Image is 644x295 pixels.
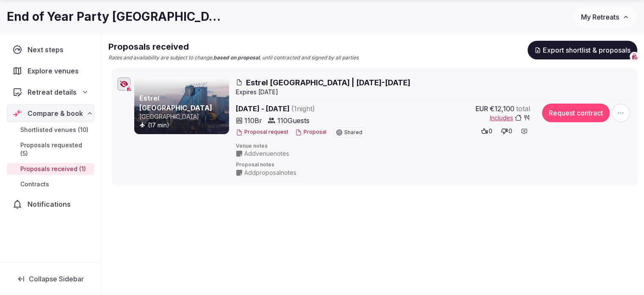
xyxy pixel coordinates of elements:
button: Collapse Sidebar [7,270,94,288]
p: [GEOGRAPHIC_DATA] [139,112,227,121]
span: Explore venues [28,66,82,76]
span: Shortlisted venues (10) [20,126,88,134]
div: Expire s [DATE] [236,88,632,96]
button: Includes [490,114,530,122]
span: Estrel [GEOGRAPHIC_DATA] | [DATE]-[DATE] [246,77,410,88]
p: Rates and availability are subject to change, , until contracted and signed by all parties [108,54,359,62]
span: Shared [344,130,362,135]
span: Retreat details [28,87,77,97]
a: Contracts [7,178,94,190]
span: total [516,104,530,114]
a: Explore venues [7,62,94,80]
span: Compare & book [28,108,83,118]
span: Collapse Sidebar [29,275,84,283]
span: ( 1 night ) [291,104,315,113]
button: Proposal request [236,129,288,136]
div: (17 min) [139,121,227,129]
h2: Proposals received [108,41,359,53]
button: 0 [478,125,495,137]
span: Proposals received (1) [20,165,86,173]
button: Export shortlist & proposals [528,41,637,59]
span: Add proposal notes [244,169,296,177]
span: 0 [489,127,492,135]
a: Proposals requested (5) [7,139,94,160]
span: Venue notes [236,143,632,150]
span: Notifications [28,199,74,209]
span: My Retreats [581,13,619,21]
h1: End of Year Party [GEOGRAPHIC_DATA] [7,8,224,25]
a: Estrel [GEOGRAPHIC_DATA] [139,94,212,112]
span: EUR [475,104,488,114]
span: Next steps [28,45,67,55]
span: 0 [509,127,512,135]
span: Proposal notes [236,161,632,169]
span: Proposals requested (5) [20,141,91,158]
span: [DATE] - [DATE] [236,104,385,114]
span: Add venue notes [244,149,289,158]
button: Proposal [295,129,326,136]
a: Proposals received (1) [7,163,94,175]
span: 110 Br [244,115,262,126]
button: My Retreats [573,6,637,28]
span: 110 Guests [277,115,310,126]
strong: based on proposal [213,54,260,61]
a: Next steps [7,41,94,59]
span: €12,100 [490,104,514,114]
a: Shortlisted venues (10) [7,124,94,136]
button: Request contract [542,104,610,122]
a: Notifications [7,195,94,213]
button: 0 [498,125,515,137]
span: Contracts [20,180,49,188]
